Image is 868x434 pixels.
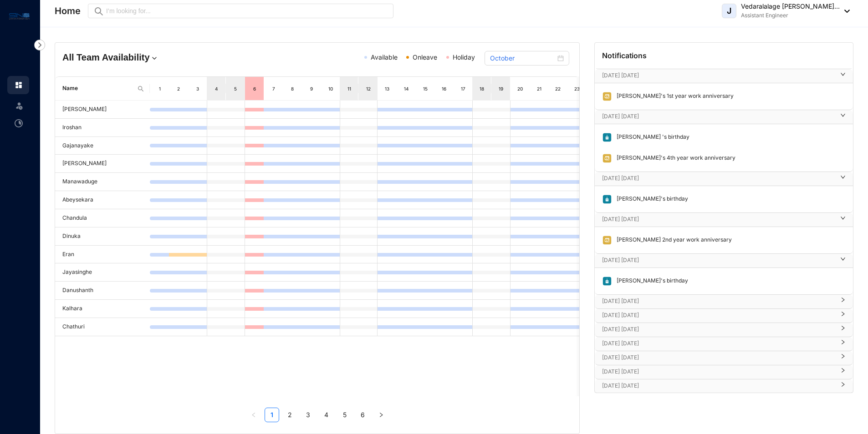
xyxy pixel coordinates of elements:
a: 2 [283,408,297,422]
p: [DATE] [DATE] [602,112,835,121]
div: [DATE] [DATE] [595,69,853,83]
p: [DATE] [DATE] [602,339,835,348]
img: dropdown.780994ddfa97fca24b89f58b1de131fa.svg [150,54,159,63]
a: 5 [338,408,352,422]
p: Notifications [602,50,647,61]
li: Home [7,76,29,94]
div: 3 [194,84,201,93]
td: Eran [55,246,150,264]
span: right [378,412,384,418]
p: [DATE] [DATE] [602,297,835,306]
li: 3 [301,408,316,422]
div: [DATE] [DATE] [595,365,853,379]
div: [DATE] [DATE] [595,254,853,267]
p: [PERSON_NAME]'s birthday [612,276,688,286]
button: right [374,408,388,422]
td: [PERSON_NAME] [55,155,150,173]
p: [DATE] [DATE] [602,256,835,265]
div: [DATE] [DATE] [595,337,853,351]
p: [DATE] [DATE] [602,353,835,362]
div: [DATE] [DATE] [595,379,853,393]
button: left [246,408,261,422]
span: right [840,343,846,345]
span: left [251,412,256,418]
p: [DATE] [DATE] [602,215,835,224]
h4: All Team Availability [62,51,232,64]
li: 1 [265,408,279,422]
td: Kalhara [55,300,150,318]
img: logo [9,11,30,21]
td: [PERSON_NAME] [55,101,150,119]
img: birthday.63217d55a54455b51415ef6ca9a78895.svg [602,132,612,142]
span: Available [371,53,398,61]
div: 10 [327,84,334,93]
li: Time Attendance [7,114,29,132]
td: Manawaduge [55,173,150,191]
p: [DATE] [DATE] [602,367,835,376]
div: 6 [251,84,258,93]
p: [PERSON_NAME] 's birthday [612,132,689,142]
div: 13 [383,84,391,93]
div: 22 [554,84,562,93]
div: 23 [573,84,581,93]
td: Jayasinghe [55,263,150,282]
span: right [840,75,846,77]
div: 20 [516,84,524,93]
p: [PERSON_NAME]'s birthday [612,194,688,204]
img: anniversary.d4fa1ee0abd6497b2d89d817e415bd57.svg [602,235,612,245]
span: J [727,7,731,15]
span: right [840,178,846,180]
span: right [840,371,846,373]
img: nav-icon-right.af6afadce00d159da59955279c43614e.svg [34,40,45,50]
a: 6 [356,408,370,422]
div: 8 [289,84,296,93]
span: Name [62,84,133,93]
p: [DATE] [DATE] [602,325,835,334]
div: 5 [232,84,239,93]
a: 3 [301,408,315,422]
a: 4 [320,408,333,422]
img: home.c6720e0a13eba0172344.svg [15,81,23,89]
span: right [840,219,846,221]
div: [DATE] [DATE] [595,295,853,308]
td: Danushanth [55,282,150,300]
p: Assistant Engineer [741,11,840,20]
div: [DATE] [DATE] [595,110,853,124]
p: [DATE] [DATE] [602,174,835,183]
span: right [840,385,846,387]
div: 18 [478,84,485,93]
p: Home [55,5,81,17]
span: right [840,315,846,317]
span: right [840,329,846,331]
li: Next Page [374,408,388,422]
div: 15 [422,84,429,93]
li: 4 [319,408,334,422]
img: dropdown-black.8e83cc76930a90b1a4fdb6d089b7bf3a.svg [840,10,850,13]
span: Onleave [413,53,437,61]
div: 7 [270,84,277,93]
div: 9 [308,84,315,93]
div: 19 [497,84,505,93]
li: 2 [283,408,297,422]
div: [DATE] [DATE] [595,309,853,323]
div: [DATE] [DATE] [595,351,853,365]
img: time-attendance-unselected.8aad090b53826881fffb.svg [15,119,23,127]
p: [DATE] [DATE] [602,381,835,390]
img: birthday.63217d55a54455b51415ef6ca9a78895.svg [602,194,612,204]
p: [PERSON_NAME] 2nd year work anniversary [612,235,732,245]
td: Chathuri [55,318,150,336]
div: [DATE] [DATE] [595,323,853,337]
td: Gajanayake [55,137,150,155]
div: 4 [213,84,220,93]
img: anniversary.d4fa1ee0abd6497b2d89d817e415bd57.svg [602,153,612,163]
div: 16 [440,84,448,93]
td: Abeysekara [55,191,150,209]
li: 5 [337,408,352,422]
p: [PERSON_NAME]'s 1st year work anniversary [612,91,734,101]
li: 6 [356,408,370,422]
td: Dinuka [55,227,150,246]
span: right [840,116,846,118]
input: I’m looking for... [106,6,388,16]
span: right [840,260,846,262]
input: Select month [490,53,556,63]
